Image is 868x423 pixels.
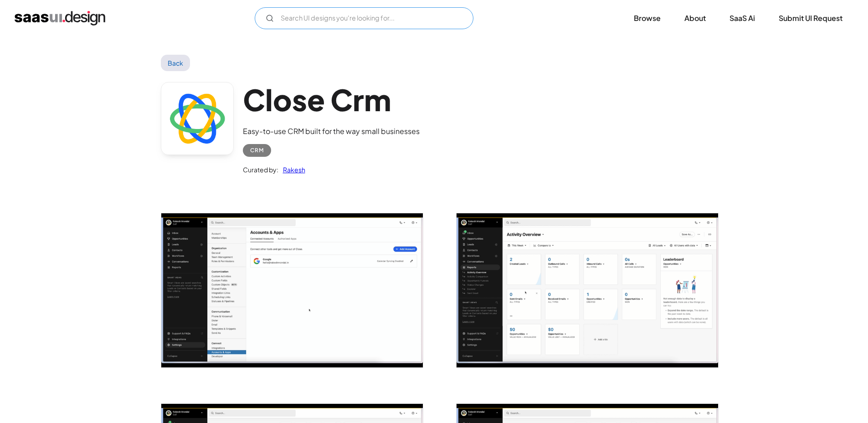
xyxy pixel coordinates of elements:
div: Curated by: [243,164,278,175]
a: About [673,8,717,28]
a: Back [161,55,190,71]
img: 667d3e72458bb01af5b69844_close%20crm%20acounts%20apps.png [161,213,423,367]
a: Browse [623,8,672,28]
a: Submit UI Request [768,8,853,28]
a: SaaS Ai [719,8,766,28]
a: open lightbox [457,213,718,367]
div: CRM [250,145,264,156]
a: open lightbox [161,213,423,367]
form: Email Form [255,7,473,29]
img: 667d3e727404bb2e04c0ed5e_close%20crm%20activity%20overview.png [457,213,718,367]
input: Search UI designs you're looking for... [255,7,473,29]
a: home [15,11,105,26]
a: Rakesh [278,164,305,175]
h1: Close Crm [243,82,420,117]
div: Easy-to-use CRM built for the way small businesses [243,126,420,137]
